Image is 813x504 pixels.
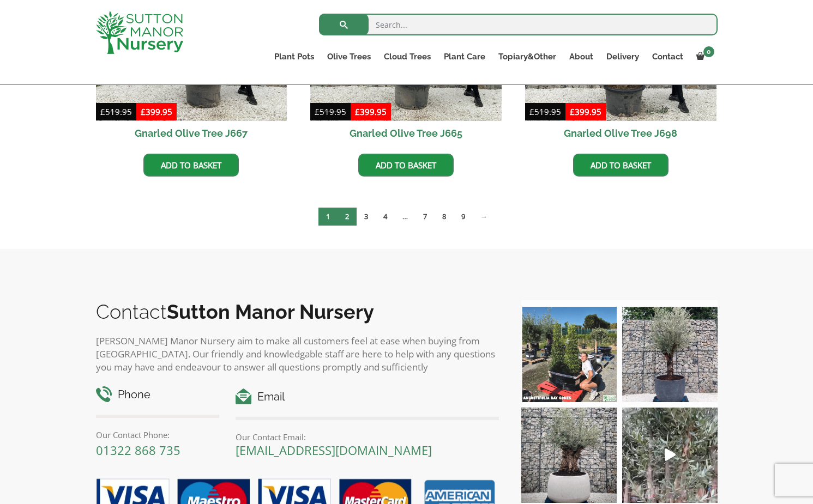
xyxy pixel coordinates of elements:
a: Page 3 [357,208,376,226]
input: Search... [319,14,718,35]
span: 0 [703,46,714,57]
a: Page 4 [376,208,395,226]
a: Page 9 [454,208,473,226]
a: → [473,208,495,226]
bdi: 399.95 [355,106,387,117]
a: Topiary&Other [492,49,563,64]
span: Page 1 [318,208,338,226]
img: Check out this beauty we potted at our nursery today ❤️‍🔥 A huge, ancient gnarled Olive tree plan... [521,408,617,503]
a: Contact [646,49,690,64]
a: 01322 868 735 [96,442,180,458]
h4: Email [236,388,499,405]
a: [EMAIL_ADDRESS][DOMAIN_NAME] [236,442,432,458]
span: £ [570,106,575,117]
span: £ [529,106,534,117]
span: £ [355,106,360,117]
a: Plant Pots [268,49,321,64]
a: Delivery [600,49,646,64]
bdi: 519.95 [100,106,132,117]
a: Page 2 [338,208,357,226]
a: 0 [690,49,718,64]
a: Add to basket: “Gnarled Olive Tree J698” [573,154,669,177]
a: Plant Care [437,49,492,64]
a: Olive Trees [321,49,377,64]
bdi: 519.95 [315,106,346,117]
a: Add to basket: “Gnarled Olive Tree J665” [358,154,454,177]
span: £ [315,106,320,117]
nav: Product Pagination [96,207,718,230]
a: Play [622,408,718,503]
a: Page 8 [435,208,454,226]
b: Sutton Manor Nursery [167,300,374,323]
bdi: 399.95 [570,106,601,117]
bdi: 399.95 [141,106,172,117]
a: Add to basket: “Gnarled Olive Tree J667” [143,154,239,177]
span: £ [100,106,105,117]
img: A beautiful multi-stem Spanish Olive tree potted in our luxurious fibre clay pots 😍😍 [622,307,718,402]
svg: Play [665,448,676,461]
a: Page 7 [415,208,435,226]
p: Our Contact Email: [236,430,499,444]
h2: Gnarled Olive Tree J667 [96,121,287,145]
a: Cloud Trees [377,49,437,64]
a: About [563,49,600,64]
p: Our Contact Phone: [96,428,220,441]
img: logo [96,11,183,54]
bdi: 519.95 [529,106,561,117]
h4: Phone [96,386,220,403]
h2: Gnarled Olive Tree J665 [310,121,502,145]
img: New arrivals Monday morning of beautiful olive trees 🤩🤩 The weather is beautiful this summer, gre... [622,408,718,503]
p: [PERSON_NAME] Manor Nursery aim to make all customers feel at ease when buying from [GEOGRAPHIC_D... [96,335,499,374]
h2: Contact [96,300,499,323]
span: £ [141,106,146,117]
h2: Gnarled Olive Tree J698 [525,121,716,145]
img: Our elegant & picturesque Angustifolia Cones are an exquisite addition to your Bay Tree collectio... [521,307,617,402]
span: … [395,208,415,226]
